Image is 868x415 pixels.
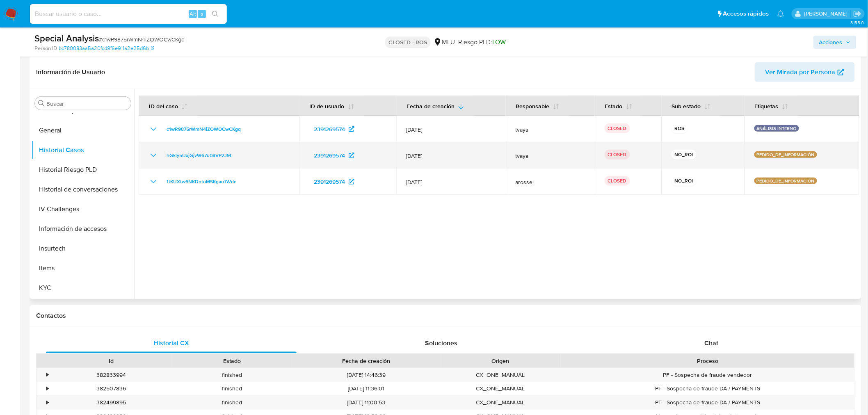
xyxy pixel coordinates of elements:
[171,368,292,382] div: finished
[32,258,134,278] button: Items
[207,8,224,20] button: search-icon
[34,32,99,45] b: Special Analysis
[561,382,854,395] div: PF - Sospecha de fraude DA / PAYMENTS
[46,100,128,107] input: Buscar
[440,396,561,409] div: CX_ONE_MANUAL
[446,357,555,365] div: Origen
[765,62,836,82] span: Ver Mirada por Persona
[292,382,440,395] div: [DATE] 11:36:01
[36,312,855,320] h1: Contactos
[36,68,105,76] h1: Información de Usuario
[190,10,196,18] span: Alt
[51,368,171,382] div: 382833994
[492,37,506,47] span: LOW
[853,9,862,18] a: Salir
[46,371,48,379] div: •
[561,396,854,409] div: PF - Sospecha de fraude DA / PAYMENTS
[385,36,430,48] p: CLOSED - ROS
[705,338,719,348] span: Chat
[425,338,458,348] span: Soluciones
[34,45,57,52] b: Person ID
[51,382,171,395] div: 382507836
[440,368,561,382] div: CX_ONE_MANUAL
[38,100,45,107] button: Buscar
[46,385,48,392] div: •
[440,382,561,395] div: CX_ONE_MANUAL
[57,357,166,365] div: Id
[819,36,843,49] span: Acciones
[804,10,850,18] p: gregorio.negri@mercadolibre.com
[30,9,227,19] input: Buscar usuario o caso...
[32,180,134,199] button: Historial de conversaciones
[434,38,455,47] div: MLU
[292,396,440,409] div: [DATE] 11:00:53
[32,298,134,317] button: Lista Interna
[32,160,134,180] button: Historial Riesgo PLD
[723,9,769,18] span: Accesos rápidos
[46,399,48,406] div: •
[850,19,864,26] span: 3.155.0
[813,36,857,49] button: Acciones
[153,338,189,348] span: Historial CX
[171,396,292,409] div: finished
[777,10,784,17] a: Notificaciones
[59,45,154,52] a: bc780083aa5a20fcd9f6e911a2e25d6b
[32,239,134,258] button: Insurtech
[566,357,849,365] div: Proceso
[32,140,134,160] button: Historial Casos
[99,35,185,43] span: # c1wR9875rWmN4iZOWOCwCKgq
[32,199,134,219] button: IV Challenges
[32,219,134,239] button: Información de accesos
[51,396,171,409] div: 382499895
[171,382,292,395] div: finished
[458,38,506,47] span: Riesgo PLD:
[298,357,434,365] div: Fecha de creación
[561,368,854,382] div: PF - Sospecha de fraude vendedor
[177,357,286,365] div: Estado
[755,62,855,82] button: Ver Mirada por Persona
[292,368,440,382] div: [DATE] 14:46:39
[32,121,134,140] button: General
[201,10,203,18] span: s
[32,278,134,298] button: KYC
